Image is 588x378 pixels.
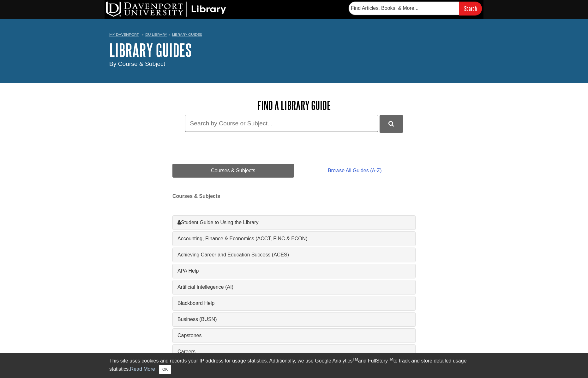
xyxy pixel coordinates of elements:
[109,32,139,37] a: My Davenport
[172,99,416,112] h2: Find a Library Guide
[294,164,416,178] a: Browse All Guides (A-Z)
[172,193,416,201] h2: Courses & Subjects
[352,357,358,362] sup: TM
[177,299,411,307] a: Blackboard Help
[109,60,479,69] div: By Course & Subject
[177,235,411,243] a: Accounting, Finance & Economics (ACCT, FINC & ECON)
[459,2,482,15] input: Search
[185,115,378,132] input: Search by Course or Subject...
[177,348,411,356] a: Careers
[172,164,294,178] a: Courses & Subjects
[145,32,167,37] a: DU Library
[388,121,394,127] i: Search Library Guides
[106,2,226,17] img: DU Library
[177,332,411,339] a: Capstones
[177,316,411,323] a: Business (BUSN)
[177,283,411,291] a: Artificial Intellegence (AI)
[109,41,479,60] h1: Library Guides
[159,365,171,374] button: Close
[349,2,459,15] input: Find Articles, Books, & More...
[177,219,411,226] a: Student Guide to Using the Library
[172,32,202,37] a: Library Guides
[177,251,411,259] a: Achieving Career and Education Success (ACES)
[130,366,155,372] a: Read More
[177,267,411,275] a: APA Help
[388,357,393,362] sup: TM
[109,357,479,374] div: This site uses cookies and records your IP address for usage statistics. Additionally, we use Goo...
[349,2,482,15] form: Searches DU Library's articles, books, and more
[380,115,403,132] button: DU Library Guides Search
[109,30,479,41] nav: breadcrumb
